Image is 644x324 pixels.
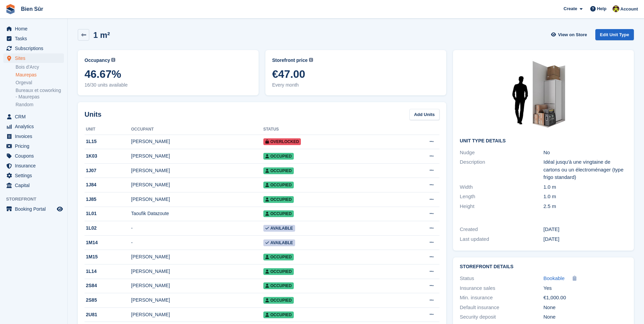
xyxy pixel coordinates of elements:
div: Length [460,193,543,201]
a: Maurepas [16,72,64,78]
span: Occupied [263,254,294,260]
div: None [544,313,627,321]
span: Occupied [263,311,294,318]
div: 1K03 [85,153,131,160]
div: No [544,149,627,157]
a: menu [3,53,64,63]
img: icon-info-grey-7440780725fd019a000dd9b08b2336e03edf1995a4989e88bcd33f0948082b44.svg [111,58,115,62]
div: [PERSON_NAME] [131,138,263,145]
span: Occupied [263,297,294,304]
span: Create [564,5,577,12]
a: menu [3,151,64,161]
span: 46.67% [85,68,252,80]
a: menu [3,34,64,43]
span: Available [263,239,295,246]
div: 1J07 [85,167,131,174]
span: View on Store [558,31,587,38]
div: 1L01 [85,210,131,217]
div: 1M15 [85,253,131,260]
div: 1L02 [85,225,131,232]
div: Description [460,158,543,181]
a: Orgeval [16,79,64,86]
a: Add Units [409,109,439,120]
div: [PERSON_NAME] [131,167,263,174]
span: Subscriptions [15,44,55,53]
a: menu [3,122,64,131]
div: 1J84 [85,181,131,188]
div: Security deposit [460,313,543,321]
span: Coupons [15,151,55,161]
h2: Units [85,109,101,119]
a: menu [3,44,64,53]
div: Created [460,226,543,233]
a: Preview store [56,205,64,213]
span: €47.00 [272,68,439,80]
h2: 1 m² [93,30,110,40]
div: [DATE] [544,226,627,233]
span: Occupied [263,210,294,217]
th: Status [263,124,391,135]
span: Storefront [6,196,67,203]
img: stora-icon-8386f47178a22dfd0bd8f6a31ec36ba5ce8667c1dd55bd0f319d3a0aa187defe.svg [5,4,16,14]
div: [PERSON_NAME] [131,268,263,275]
div: 1.0 m [544,183,627,191]
div: Last updated [460,235,543,243]
span: Home [15,24,55,33]
a: Bookable [544,275,565,282]
div: [DATE] [544,235,627,243]
span: Available [263,225,295,232]
span: Occupied [263,196,294,203]
span: Account [620,6,638,13]
a: Bien Sûr [18,3,46,15]
div: Min. insurance [460,294,543,302]
td: - [131,235,263,250]
div: [PERSON_NAME] [131,282,263,289]
span: Storefront price [272,57,308,64]
span: Capital [15,181,55,190]
div: Nudge [460,149,543,157]
div: Insurance sales [460,284,543,292]
span: Invoices [15,132,55,141]
div: [PERSON_NAME] [131,297,263,304]
div: Yes [544,284,627,292]
div: Taoufik Datazoute [131,210,263,217]
span: Insurance [15,161,55,170]
div: 1M14 [85,239,131,246]
div: None [544,304,627,311]
span: Settings [15,171,55,180]
div: 1.0 m [544,193,627,201]
img: box-1m2.jpg [493,57,594,133]
a: Edit Unit Type [595,29,634,40]
a: menu [3,141,64,151]
div: Height [460,203,543,210]
span: Pricing [15,141,55,151]
span: Tasks [15,34,55,43]
div: 2.5 m [544,203,627,210]
div: Status [460,275,543,282]
a: menu [3,204,64,214]
a: Random [16,101,64,108]
h2: Storefront Details [460,264,627,270]
span: Sites [15,53,55,63]
div: [PERSON_NAME] [131,196,263,203]
a: menu [3,132,64,141]
div: 1L14 [85,268,131,275]
div: 2S84 [85,282,131,289]
div: 1L15 [85,138,131,145]
span: Help [597,5,606,12]
div: 2U81 [85,311,131,318]
a: menu [3,161,64,170]
span: Overlocked [263,138,301,145]
a: Bureaux et coworking - Maurepas [16,87,64,100]
span: Occupancy [85,57,110,64]
img: Marie Tran [613,5,619,12]
a: menu [3,171,64,180]
span: Occupied [263,182,294,188]
span: 16/30 units available [85,82,252,89]
span: Analytics [15,122,55,131]
div: Width [460,183,543,191]
td: - [131,221,263,236]
div: [PERSON_NAME] [131,153,263,160]
th: Occupant [131,124,263,135]
span: Bookable [544,275,565,281]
